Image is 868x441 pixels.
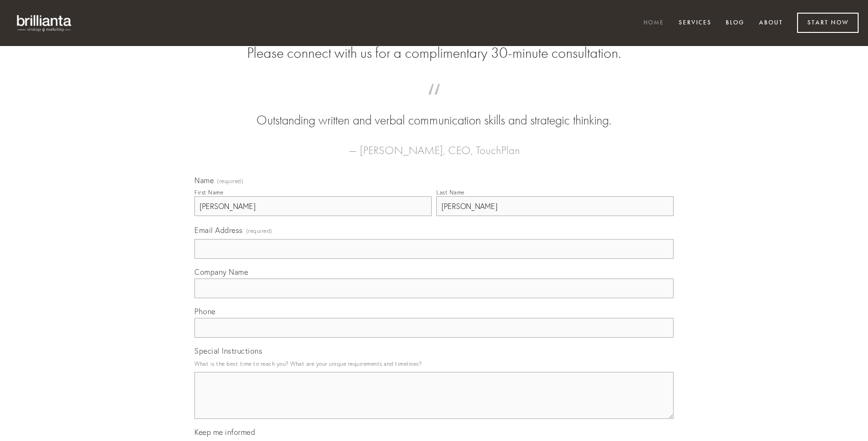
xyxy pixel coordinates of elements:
[194,427,255,437] span: Keep me informed
[797,13,859,33] a: Start Now
[209,130,659,160] figcaption: — [PERSON_NAME], CEO, TouchPlan
[194,225,243,235] span: Email Address
[194,189,223,196] div: First Name
[720,15,751,31] a: Blog
[246,224,272,237] span: (required)
[217,178,243,184] span: (required)
[753,15,789,31] a: About
[194,176,214,185] span: Name
[209,93,659,111] span: “
[194,307,216,316] span: Phone
[194,357,674,370] p: What is the best time to reach you? What are your unique requirements and timelines?
[436,189,465,196] div: Last Name
[194,267,248,277] span: Company Name
[209,93,659,130] blockquote: Outstanding written and verbal communication skills and strategic thinking.
[194,346,262,356] span: Special Instructions
[194,44,674,62] h2: Please connect with us for a complimentary 30-minute consultation.
[637,15,670,31] a: Home
[673,15,718,31] a: Services
[9,9,80,37] img: brillianta - research, strategy, marketing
